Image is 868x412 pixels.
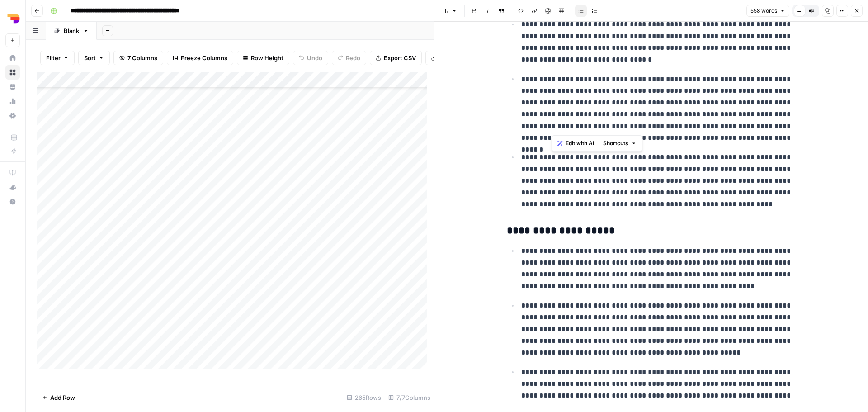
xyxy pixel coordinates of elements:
[370,51,422,65] button: Export CSV
[181,53,227,62] span: Freeze Columns
[554,137,598,149] button: Edit with AI
[78,51,110,65] button: Sort
[64,26,79,35] div: Blank
[750,7,777,15] span: 558 words
[167,51,233,65] button: Freeze Columns
[346,53,360,62] span: Redo
[5,109,20,123] a: Settings
[50,393,75,402] span: Add Row
[384,53,416,62] span: Export CSV
[40,51,75,65] button: Filter
[84,53,96,62] span: Sort
[5,65,20,80] a: Browse
[603,139,628,147] span: Shortcuts
[5,166,20,180] a: AirOps Academy
[566,139,594,147] span: Edit with AI
[237,51,289,65] button: Row Height
[746,5,789,17] button: 558 words
[293,51,328,65] button: Undo
[5,7,20,30] button: Workspace: Depends
[385,390,434,405] div: 7/7 Columns
[5,80,20,94] a: Your Data
[46,22,97,40] a: Blank
[5,180,20,194] button: What's new?
[113,51,163,65] button: 7 Columns
[343,390,385,405] div: 265 Rows
[46,53,61,62] span: Filter
[5,51,20,65] a: Home
[6,180,19,194] div: What's new?
[5,10,22,27] img: Depends Logo
[5,194,20,209] button: Help + Support
[5,94,20,109] a: Usage
[127,53,157,62] span: 7 Columns
[37,390,80,405] button: Add Row
[332,51,366,65] button: Redo
[307,53,322,62] span: Undo
[251,53,283,62] span: Row Height
[599,137,640,149] button: Shortcuts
